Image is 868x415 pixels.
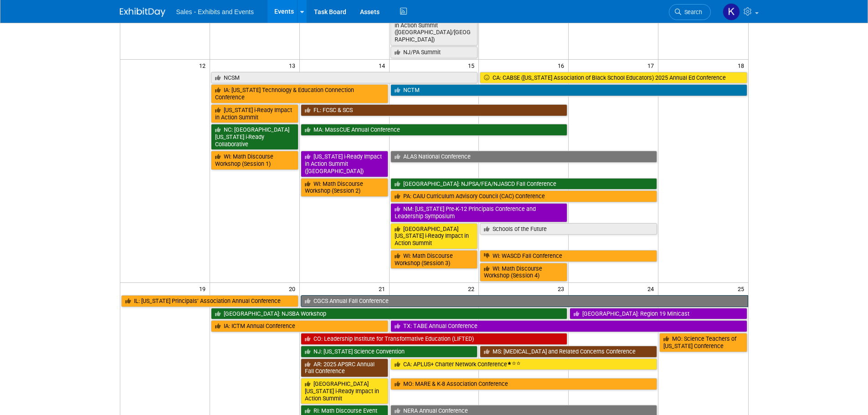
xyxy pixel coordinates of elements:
a: Search [669,4,711,20]
a: WI: Math Discourse Workshop (Session 2) [301,178,388,197]
span: 14 [378,60,389,71]
a: CGCS Annual Fall Conference [301,295,748,307]
a: NC: [GEOGRAPHIC_DATA][US_STATE] i-Ready Collaborative [211,124,298,150]
span: 22 [467,283,478,294]
img: Kara Haven [723,3,740,20]
a: [GEOGRAPHIC_DATA]: Region 19 Minicast [570,308,747,320]
a: WI: WASCD Fall Conference [480,250,657,262]
img: ExhibitDay [120,8,165,17]
a: [GEOGRAPHIC_DATA]: NJSBA Workshop [211,308,567,320]
a: IL: [US_STATE] Principals’ Association Annual Conference [121,295,298,307]
a: MO: MARE & K-8 Association Conference [390,378,657,390]
a: WI: Math Discourse Workshop (Session 4) [480,263,567,282]
a: IA: ICTM Annual Conference [211,320,388,332]
a: Schools of the Future [480,223,657,235]
a: MS: [MEDICAL_DATA] and Related Concerns Conference [480,346,657,358]
a: CA: CABSE ([US_STATE] Association of Black School Educators) 2025 Annual Ed Conference [480,72,747,84]
a: NCTM [390,84,747,96]
span: 24 [647,283,658,294]
span: 16 [557,60,568,71]
a: ALAS National Conference [390,151,657,163]
a: WI: Math Discourse Workshop (Session 1) [211,151,298,169]
a: [US_STATE] i-Ready Impact in Action Summit ([GEOGRAPHIC_DATA]) [301,151,388,177]
span: 18 [737,60,748,71]
span: 12 [198,60,210,71]
a: TX: TABE Annual Conference [390,320,747,332]
span: 25 [737,283,748,294]
span: 13 [288,60,299,71]
span: Search [681,9,702,15]
a: CA: APLUS+ Charter Network Conference [390,359,657,370]
a: WI: Math Discourse Workshop (Session 3) [390,250,478,269]
a: IA: [US_STATE] Technology & Education Connection Conference [211,84,388,103]
span: 19 [198,283,210,294]
a: [GEOGRAPHIC_DATA][US_STATE] i-Ready Impact in Action Summit [301,378,388,404]
a: AR: 2025 APSRC Annual Fall Conference [301,359,388,377]
a: NCSM [211,72,478,84]
span: 20 [288,283,299,294]
span: 15 [467,60,478,71]
a: PA: CAIU Curriculum Advisory Council (CAC) Conference [390,190,657,202]
span: 23 [557,283,568,294]
a: [GEOGRAPHIC_DATA]: NJPSA/FEA/NJASCD Fall Conference [390,178,657,190]
a: NM: [US_STATE] Pre-K-12 Principals Conference and Leadership Symposium [390,203,568,222]
a: [US_STATE] i-Ready Impact in Action Summit [211,104,298,123]
a: MA: MassCUE Annual Conference [301,124,568,136]
a: NJ: [US_STATE] Science Convention [301,346,478,358]
a: Mid-Atlantic i-Ready Impact in Action Summit ([GEOGRAPHIC_DATA]/[GEOGRAPHIC_DATA]) [390,12,478,46]
a: MO: Science Teachers of [US_STATE] Conference [659,333,747,352]
a: CO: Leadership Institute for Transformative Education (LIFTED) [301,333,568,345]
span: Sales - Exhibits and Events [176,8,254,15]
a: FL: FCSC & SCS [301,104,568,116]
span: 17 [647,60,658,71]
a: NJ/PA Summit [390,46,478,58]
span: 21 [378,283,389,294]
